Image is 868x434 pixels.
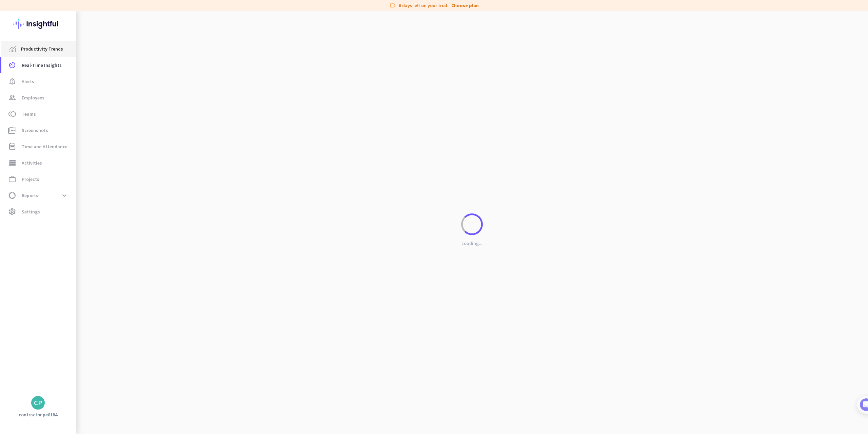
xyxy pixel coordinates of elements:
a: data_usageReportsexpand_more [1,187,76,204]
span: Reports [22,191,38,200]
span: Screenshots [22,126,48,134]
a: menu-itemProductivity Trends [1,41,76,57]
i: av_timer [8,61,16,69]
img: menu-item [9,46,16,52]
span: Alerts [22,77,34,86]
a: settingsSettings [1,204,76,220]
img: Insightful logo [13,11,63,37]
i: label [389,2,396,9]
div: CP [34,399,42,406]
a: event_noteTime and Attendance [1,138,76,155]
a: groupEmployees [1,90,76,106]
i: perm_media [8,126,16,134]
span: Projects [22,175,39,183]
i: settings [8,208,16,216]
span: Real-Time Insights [22,61,62,69]
span: Productivity Trends [21,45,63,53]
i: event_note [8,143,16,151]
a: tollTeams [1,106,76,122]
span: Activities [22,159,42,167]
span: Teams [22,110,36,118]
i: work_outline [8,175,16,183]
i: toll [8,110,16,118]
i: data_usage [8,191,16,200]
span: Time and Attendance [22,143,67,151]
a: perm_mediaScreenshots [1,122,76,138]
p: Loading... [461,240,483,246]
a: Choose plan [451,2,479,9]
i: storage [8,159,16,167]
i: notification_important [8,77,16,86]
span: Settings [22,208,40,216]
button: expand_more [58,189,71,202]
span: Employees [22,94,44,102]
a: work_outlineProjects [1,171,76,187]
a: notification_importantAlerts [1,73,76,90]
a: av_timerReal-Time Insights [1,57,76,73]
i: group [8,94,16,102]
a: storageActivities [1,155,76,171]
